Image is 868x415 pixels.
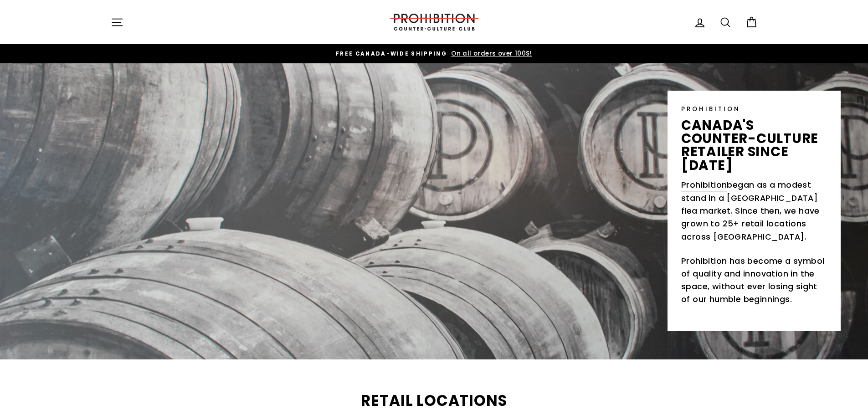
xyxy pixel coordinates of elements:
p: PROHIBITION [681,104,827,114]
a: Prohibition [681,179,727,192]
p: began as a modest stand in a [GEOGRAPHIC_DATA] flea market. Since then, we have grown to 25+ reta... [681,179,827,243]
p: canada's counter-culture retailer since [DATE] [681,118,827,172]
p: Prohibition has become a symbol of quality and innovation in the space, without ever losing sight... [681,255,827,306]
h2: Retail Locations [111,394,758,409]
span: On all orders over 100$! [449,49,532,58]
span: FREE CANADA-WIDE SHIPPING [336,50,447,57]
img: PROHIBITION COUNTER-CULTURE CLUB [389,14,480,31]
a: FREE CANADA-WIDE SHIPPING On all orders over 100$! [113,49,755,59]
